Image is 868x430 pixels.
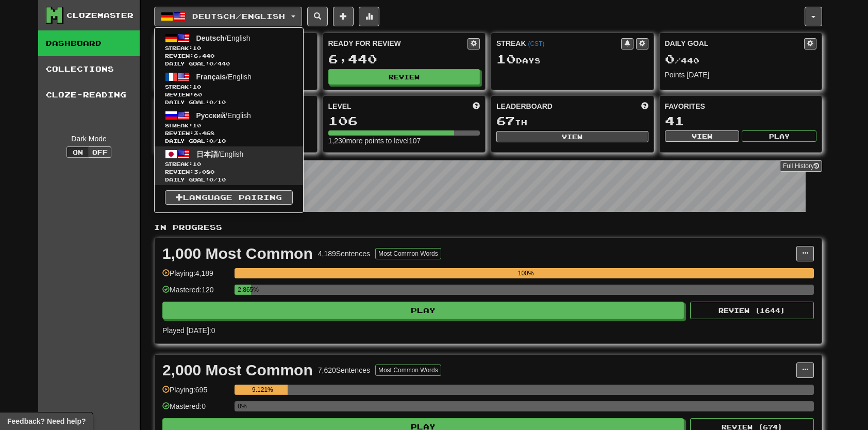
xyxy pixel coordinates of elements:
div: th [496,114,648,128]
a: Language Pairing [165,190,293,205]
button: Add sentence to collection [333,7,354,26]
div: 9.121% [238,385,287,395]
div: Favorites [665,101,817,111]
div: Playing: 4,189 [162,268,229,285]
button: View [665,130,740,142]
button: Search sentences [307,7,328,26]
span: Streak: [165,44,293,52]
div: 1,000 Most Common [162,246,313,261]
a: Deutsch/EnglishStreak:10 Review:6,440Daily Goal:0/440 [155,30,303,69]
span: 67 [496,113,515,128]
span: Level [328,101,352,111]
a: (CST) [528,40,544,47]
span: 10 [496,52,516,66]
button: On [66,146,89,158]
div: Playing: 695 [162,385,229,402]
span: 10 [193,122,201,128]
span: / English [196,73,252,81]
p: In Progress [154,222,822,233]
span: / English [196,150,244,158]
button: Play [162,302,684,319]
a: Cloze-Reading [38,82,140,108]
span: 0 [209,138,213,144]
span: 0 [209,176,213,183]
div: 2.865% [238,285,251,295]
div: Dark Mode [46,134,132,144]
span: 0 [209,99,213,105]
div: Day s [496,53,648,66]
button: Review (1644) [690,302,814,319]
button: Deutsch/English [154,7,302,26]
button: Off [89,146,111,158]
button: View [496,131,648,142]
button: Review [328,69,480,85]
span: Daily Goal: / 10 [165,137,293,145]
span: / 440 [665,56,699,65]
span: / English [196,34,251,42]
div: Mastered: 120 [162,285,229,302]
span: Streak: [165,122,293,129]
div: Ready for Review [328,38,468,48]
span: Score more points to level up [473,101,480,111]
div: Streak [496,38,621,48]
span: Русский [196,111,226,120]
button: Play [742,130,816,142]
div: Daily Goal [665,38,805,49]
span: 0 [665,52,675,66]
a: Dashboard [38,30,140,56]
span: 10 [193,45,201,51]
button: Most Common Words [375,248,441,259]
span: 10 [193,84,201,90]
span: 0 [209,60,213,67]
button: More stats [359,7,379,26]
span: 日本語 [196,150,218,158]
span: Daily Goal: / 10 [165,98,293,106]
div: Clozemaster [66,10,133,21]
div: 41 [665,114,817,127]
div: 7,620 Sentences [318,365,370,375]
span: Review: 60 [165,91,293,98]
a: 日本語/EnglishStreak:10 Review:3,080Daily Goal:0/10 [155,146,303,185]
span: Review: 3,468 [165,129,293,137]
span: / English [196,111,251,120]
div: Points [DATE] [665,70,817,80]
div: 4,189 Sentences [318,249,370,259]
span: Daily Goal: / 440 [165,60,293,68]
a: Français/EnglishStreak:10 Review:60Daily Goal:0/10 [155,69,303,108]
a: Русский/EnglishStreak:10 Review:3,468Daily Goal:0/10 [155,108,303,146]
span: Français [196,73,226,81]
span: Daily Goal: / 10 [165,176,293,184]
div: Mastered: 0 [162,401,229,418]
span: Streak: [165,160,293,168]
div: 1,230 more points to level 107 [328,136,480,146]
div: 2,000 Most Common [162,362,313,378]
a: Collections [38,56,140,82]
a: Full History [780,160,822,172]
div: 6,440 [328,53,480,65]
span: Deutsch / English [192,12,285,21]
span: This week in points, UTC [641,101,648,111]
button: Most Common Words [375,365,441,376]
span: Review: 3,080 [165,168,293,176]
span: Leaderboard [496,101,553,111]
span: Deutsch [196,34,225,42]
div: 106 [328,114,480,127]
span: Streak: [165,83,293,91]
span: Review: 6,440 [165,52,293,60]
span: Played [DATE]: 0 [162,326,215,335]
div: 100% [238,268,814,278]
span: Open feedback widget [7,416,86,426]
span: 10 [193,161,201,167]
